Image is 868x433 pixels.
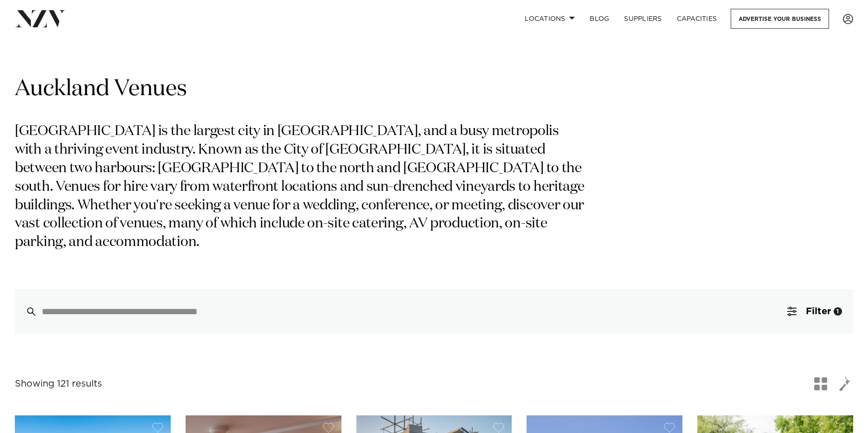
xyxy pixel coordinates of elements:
div: 1 [834,307,842,316]
button: Filter1 [776,289,853,334]
a: Locations [517,9,582,29]
span: Filter [806,307,831,316]
img: nzv-logo.png [15,10,65,27]
a: BLOG [582,9,617,29]
h1: Auckland Venues [15,75,853,104]
a: Advertise your business [731,9,829,29]
div: Showing 121 results [15,377,102,391]
p: [GEOGRAPHIC_DATA] is the largest city in [GEOGRAPHIC_DATA], and a busy metropolis with a thriving... [15,123,588,252]
a: Capacities [669,9,725,29]
a: SUPPLIERS [617,9,669,29]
